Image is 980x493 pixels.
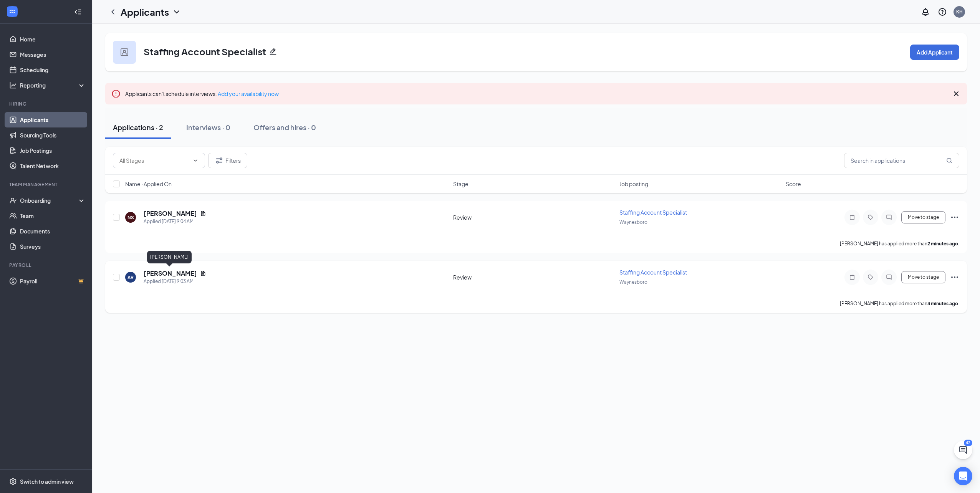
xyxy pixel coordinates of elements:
[20,208,86,223] a: Team
[884,274,894,280] svg: ChatInactive
[218,90,279,97] a: Add your availability now
[619,209,687,216] span: Staffing Account Specialist
[884,214,894,220] svg: ChatInactive
[844,153,959,168] input: Search in applications
[20,478,74,485] div: Switch to admin view
[20,127,86,143] a: Sourcing Tools
[125,90,279,97] span: Applicants can't schedule interviews.
[866,274,875,280] svg: Tag
[848,214,857,220] svg: Note
[9,478,17,485] svg: Settings
[927,301,958,306] b: 3 minutes ago
[269,48,277,55] svg: Pencil
[946,157,952,164] svg: MagnifyingGlass
[200,270,206,276] svg: Document
[866,214,875,220] svg: Tag
[144,209,197,218] h5: [PERSON_NAME]
[127,214,134,221] div: NS
[840,300,959,307] p: [PERSON_NAME] has applied more than .
[215,156,224,165] svg: Filter
[9,101,84,107] div: Hiring
[927,241,958,246] b: 2 minutes ago
[192,157,199,164] svg: ChevronDown
[938,7,947,17] svg: QuestionInfo
[119,156,189,165] input: All Stages
[20,158,86,174] a: Talent Network
[172,7,181,17] svg: ChevronDown
[200,210,206,217] svg: Document
[144,45,266,58] h3: Staffing Account Specialist
[20,47,86,62] a: Messages
[113,122,163,132] div: Applications · 2
[619,219,647,225] span: Waynesboro
[20,273,86,289] a: PayrollCrown
[20,143,86,158] a: Job Postings
[186,122,230,132] div: Interviews · 0
[74,8,82,16] svg: Collapse
[127,274,134,281] div: AR
[144,269,197,278] h5: [PERSON_NAME]
[958,445,968,455] svg: ChatActive
[910,45,959,60] button: Add Applicant
[147,251,192,263] div: [PERSON_NAME]
[253,122,316,132] div: Offers and hires · 0
[144,278,206,285] div: Applied [DATE] 9:03 AM
[952,89,961,98] svg: Cross
[619,279,647,285] span: Waynesboro
[619,269,687,276] span: Staffing Account Specialist
[840,240,959,247] p: [PERSON_NAME] has applied more than .
[453,273,615,281] div: Review
[921,7,930,17] svg: Notifications
[20,81,86,89] div: Reporting
[208,153,247,168] button: Filter Filters
[619,180,648,188] span: Job posting
[20,239,86,254] a: Surveys
[9,262,84,268] div: Payroll
[144,218,206,225] div: Applied [DATE] 9:04 AM
[453,213,615,221] div: Review
[121,5,169,18] h1: Applicants
[964,440,972,446] div: 42
[20,31,86,47] a: Home
[108,7,118,17] svg: ChevronLeft
[901,211,945,223] button: Move to stage
[125,180,172,188] span: Name · Applied On
[20,223,86,239] a: Documents
[901,271,945,283] button: Move to stage
[956,8,963,15] div: KH
[786,180,801,188] span: Score
[848,274,857,280] svg: Note
[8,8,16,15] svg: WorkstreamLogo
[950,273,959,282] svg: Ellipses
[20,62,86,78] a: Scheduling
[950,213,959,222] svg: Ellipses
[954,467,972,485] div: Open Intercom Messenger
[111,89,121,98] svg: Error
[20,197,79,204] div: Onboarding
[954,441,972,459] button: ChatActive
[20,112,86,127] a: Applicants
[453,180,468,188] span: Stage
[9,197,17,204] svg: UserCheck
[121,48,128,56] img: user icon
[9,181,84,188] div: Team Management
[9,81,17,89] svg: Analysis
